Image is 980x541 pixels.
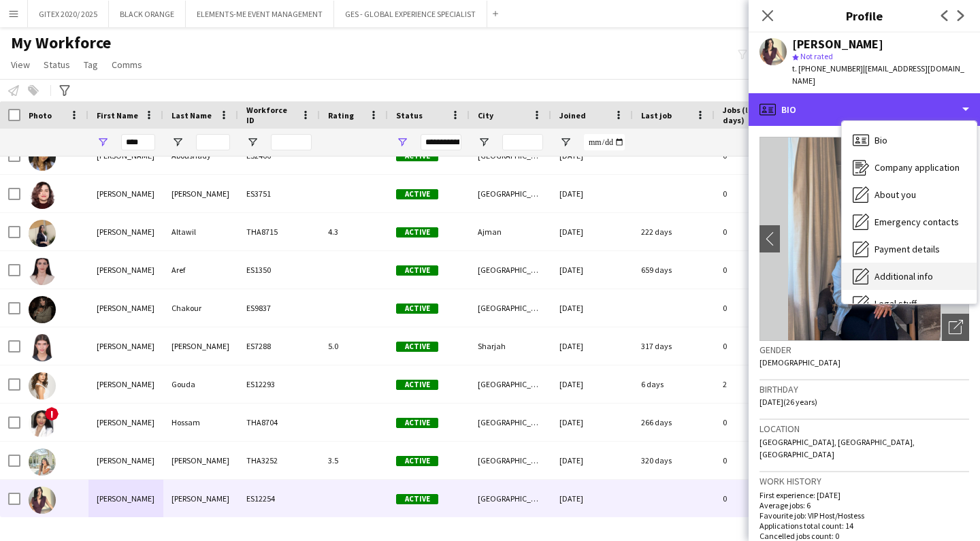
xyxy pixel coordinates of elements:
button: GES - GLOBAL EXPERIENCE SPECIALIST [334,1,487,27]
p: Applications total count: 14 [759,521,969,531]
div: [DATE] [551,442,633,479]
span: ! [45,407,59,421]
a: Tag [78,56,103,73]
div: 659 days [633,251,715,289]
div: 317 days [633,327,715,365]
span: | [EMAIL_ADDRESS][DOMAIN_NAME] [792,63,964,86]
span: [DATE] (26 years) [759,397,817,407]
span: Workforce ID [246,105,295,125]
div: [PERSON_NAME] [792,38,883,50]
span: Bio [875,134,887,146]
button: Open Filter Menu [396,136,408,148]
input: Joined Filter Input [584,134,625,150]
div: ES12254 [238,480,320,517]
div: [GEOGRAPHIC_DATA] [470,480,551,517]
div: Additional info [842,263,977,290]
span: Rating [328,110,354,120]
div: [PERSON_NAME] [163,480,238,517]
h3: Profile [749,7,980,24]
div: [DATE] [551,480,633,517]
span: Active [396,342,438,352]
img: Sara Aboushady [29,144,56,171]
div: [PERSON_NAME] [88,404,163,441]
p: Cancelled jobs count: 0 [759,531,969,541]
img: Sara Aref [29,258,56,285]
span: Status [44,59,70,71]
span: [GEOGRAPHIC_DATA], [GEOGRAPHIC_DATA], [GEOGRAPHIC_DATA] [759,437,915,459]
div: Aref [163,251,238,289]
img: Sara Miller [29,487,56,514]
div: THA8704 [238,404,320,441]
input: Last Name Filter Input [196,134,230,150]
span: Company application [875,161,960,174]
div: THA8715 [238,213,320,250]
div: 0 [715,251,803,289]
div: [DATE] [551,251,633,289]
div: Sharjah [470,327,551,365]
button: BLACK ORANGE [109,1,186,27]
a: View [5,56,35,73]
div: [PERSON_NAME] [88,442,163,479]
input: First Name Filter Input [121,134,155,150]
span: Active [396,189,438,199]
div: [DATE] [551,327,633,365]
span: Active [396,227,438,237]
span: Tag [84,59,98,71]
p: Favourite job: VIP Host/Hostess [759,510,969,521]
div: [PERSON_NAME] [88,213,163,250]
div: [GEOGRAPHIC_DATA] [470,365,551,403]
span: About you [875,188,916,201]
img: Sara Jamal eddin [29,448,56,476]
span: Payment details [875,243,940,255]
div: Emergency contacts [842,208,977,235]
div: Hossam [163,404,238,441]
h3: Birthday [759,383,969,395]
span: Emergency contacts [875,216,959,228]
img: Sara Chakour [29,296,56,323]
img: Sara Hossam [29,410,56,438]
div: Bio [749,93,980,126]
div: [GEOGRAPHIC_DATA] [470,289,551,327]
div: ES9837 [238,289,320,327]
div: [PERSON_NAME] [88,480,163,517]
span: Jobs (last 90 days) [723,105,779,125]
span: Active [396,456,438,466]
div: 222 days [633,213,715,250]
div: THA3252 [238,442,320,479]
a: Comms [106,56,148,73]
div: [DATE] [551,289,633,327]
div: [DATE] [551,365,633,403]
div: Payment details [842,235,977,263]
div: Ajman [470,213,551,250]
div: 320 days [633,442,715,479]
img: Sara Altawil [29,220,56,247]
button: Open Filter Menu [97,136,109,148]
span: Active [396,494,438,504]
div: 0 [715,213,803,250]
div: 2 [715,365,803,403]
span: First Name [97,110,138,120]
div: [DATE] [551,404,633,441]
h3: Location [759,423,969,435]
div: 3.5 [320,442,388,479]
div: ES7288 [238,327,320,365]
img: Sara Faridi [29,334,56,361]
div: About you [842,181,977,208]
div: [PERSON_NAME] [88,175,163,212]
h3: Gender [759,344,969,356]
span: Comms [112,59,142,71]
div: [PERSON_NAME] [163,442,238,479]
span: Active [396,304,438,314]
h3: Work history [759,475,969,487]
div: 0 [715,404,803,441]
div: Company application [842,154,977,181]
div: [PERSON_NAME] [163,175,238,212]
span: Additional info [875,270,933,282]
div: [PERSON_NAME] [88,289,163,327]
span: Legal stuff [875,297,917,310]
div: 4.3 [320,213,388,250]
div: [GEOGRAPHIC_DATA] [470,251,551,289]
div: [PERSON_NAME] [163,327,238,365]
div: ES1350 [238,251,320,289]
input: Workforce ID Filter Input [271,134,312,150]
